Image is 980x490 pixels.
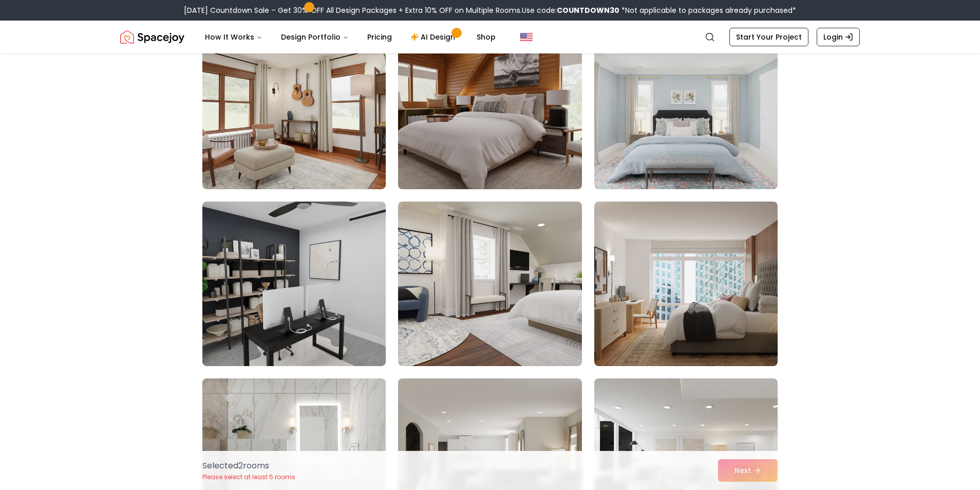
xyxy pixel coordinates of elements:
[817,28,860,46] a: Login
[197,27,271,47] button: How It Works
[594,25,778,189] img: Room room-15
[202,460,295,472] p: Selected 2 room s
[202,202,386,366] img: Room room-16
[273,27,357,47] button: Design Portfolio
[398,202,581,366] img: Room room-17
[393,21,586,193] img: Room room-14
[729,28,808,46] a: Start Your Project
[202,473,295,481] p: Please select at least 5 rooms
[359,27,400,47] a: Pricing
[594,202,778,366] img: Room room-18
[120,27,184,47] img: Spacejoy Logo
[402,27,466,47] a: AI Design
[202,25,386,189] img: Room room-13
[520,31,533,43] img: United States
[120,21,860,53] nav: Global
[468,27,504,47] a: Shop
[557,5,619,15] b: COUNTDOWN30
[184,5,796,15] div: [DATE] Countdown Sale – Get 30% OFF All Design Packages + Extra 10% OFF on Multiple Rooms.
[522,5,619,15] span: Use code:
[197,27,504,47] nav: Main
[619,5,796,15] span: *Not applicable to packages already purchased*
[120,27,184,47] a: Spacejoy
